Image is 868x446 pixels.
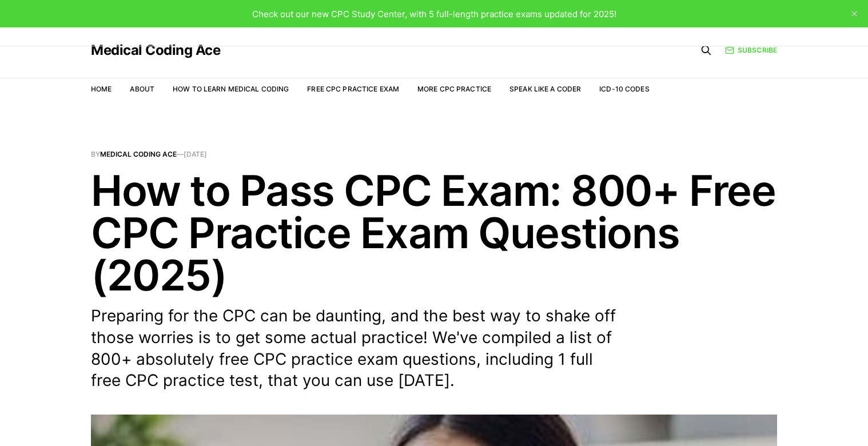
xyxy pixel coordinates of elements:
[417,85,491,93] a: More CPC Practice
[509,85,581,93] a: Speak Like a Coder
[130,85,154,93] a: About
[599,85,649,93] a: ICD-10 Codes
[173,85,289,93] a: How to Learn Medical Coding
[184,150,207,158] time: [DATE]
[252,9,616,19] span: Check out our new CPC Study Center, with 5 full-length practice exams updated for 2025!
[91,43,220,57] a: Medical Coding Ace
[91,85,112,93] a: Home
[845,5,863,23] button: close
[725,45,777,55] a: Subscribe
[307,85,399,93] a: Free CPC Practice Exam
[91,169,777,296] h1: How to Pass CPC Exam: 800+ Free CPC Practice Exam Questions (2025)
[91,305,617,392] p: Preparing for the CPC can be daunting, and the best way to shake off those worries is to get some...
[91,151,777,158] span: By —
[100,150,177,158] a: Medical Coding Ace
